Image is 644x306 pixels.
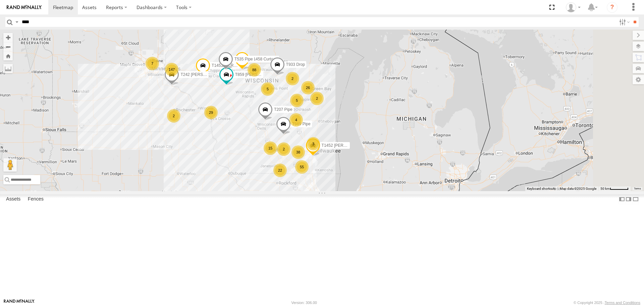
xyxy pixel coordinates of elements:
span: T242 [PERSON_NAME] Flat [180,73,232,77]
a: Terms and Conditions [605,301,640,305]
div: 3 [307,137,320,150]
div: 4 [289,113,303,127]
div: 5 [261,82,274,96]
button: Map Scale: 50 km per 52 pixels [598,186,631,191]
i: ? [607,2,618,13]
div: Version: 306.00 [291,301,317,305]
span: T569 Pipe [292,122,311,127]
span: T1458 Curtain Side [251,57,285,62]
span: T535 Pipe [234,57,253,61]
label: Dock Summary Table to the Left [619,194,625,204]
div: 2 [167,109,180,123]
div: 5 [290,94,304,107]
span: T207 Pipe [274,107,292,112]
label: Hide Summary Table [632,194,639,204]
span: Map data ©2025 Google [560,187,596,190]
a: Visit our Website [4,299,35,306]
button: Keyboard shortcuts [527,186,556,191]
span: T1452 [PERSON_NAME] Flat [322,143,375,148]
div: 147 [165,63,178,76]
label: Measure [3,64,13,73]
div: 55 [295,160,309,174]
div: 2 [310,92,324,105]
button: Zoom in [3,33,13,42]
div: 38 [291,145,305,159]
span: T933 Drop [286,62,305,67]
a: Terms (opens in new tab) [634,187,641,190]
span: T859 [PERSON_NAME] Flat [235,73,286,77]
label: Assets [3,195,24,204]
label: Search Filter Options [616,17,631,27]
label: Dock Summary Table to the Right [625,194,632,204]
div: 2 [286,72,299,85]
button: Zoom out [3,42,13,51]
div: 22 [273,164,287,177]
div: 29 [204,106,218,119]
img: rand-logo.svg [7,5,42,10]
div: 26 [301,81,315,94]
label: Search Query [14,17,19,27]
div: 2 [277,142,290,156]
div: 7 [146,57,159,70]
label: Map Settings [633,75,644,84]
div: AJ Klotz [563,2,583,12]
div: © Copyright 2025 - [574,301,640,305]
div: 88 [248,63,261,77]
span: 50 km [600,187,610,190]
div: 15 [264,141,277,155]
button: Zoom Home [3,51,13,60]
button: Drag Pegman onto the map to open Street View [3,158,17,172]
span: T1451 [PERSON_NAME] Flat [212,63,265,68]
label: Fences [24,195,47,204]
